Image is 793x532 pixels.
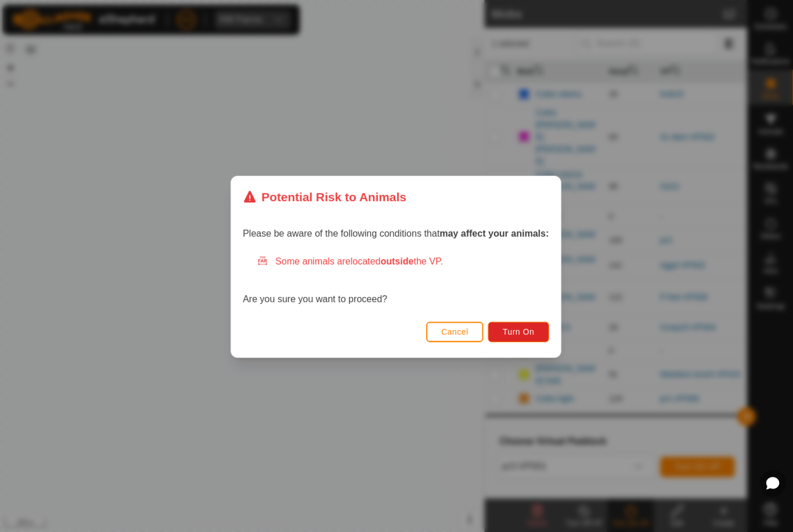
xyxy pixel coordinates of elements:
strong: may affect your animals: [440,228,549,238]
span: located the VP. [351,256,444,266]
div: Are you sure you want to proceed? [244,254,549,305]
span: Cancel [442,326,469,335]
strong: outside [381,256,414,266]
button: Cancel [427,321,484,341]
div: Some animals are [258,254,549,268]
button: Turn On [489,321,549,341]
span: Turn On [503,326,535,335]
span: Please be aware of the following conditions that [244,228,549,238]
div: Potential Risk to Animals [244,187,407,205]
